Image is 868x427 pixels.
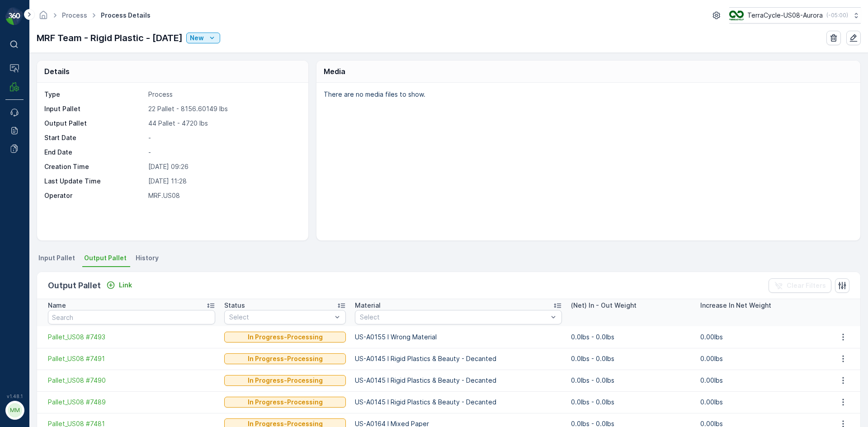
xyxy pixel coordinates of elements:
[5,7,24,25] img: logo
[119,281,132,290] p: Link
[700,301,771,310] p: Increase In Net Weight
[48,376,215,385] a: Pallet_US08 #7490
[224,353,346,364] button: In Progress-Processing
[48,301,66,310] p: Name
[324,90,851,99] p: There are no media files to show.
[62,11,87,19] a: Process
[248,333,323,342] p: In Progress-Processing
[38,14,48,21] a: Homepage
[44,66,70,77] p: Details
[48,333,215,342] a: Pallet_US08 #7493
[826,12,848,19] p: ( -05:00 )
[148,119,299,128] p: 44 Pallet - 4720 lbs
[44,119,145,128] p: Output Pallet
[769,278,831,293] button: Clear Filters
[148,133,299,142] p: -
[44,191,145,200] p: Operator
[190,33,204,42] p: New
[729,10,744,20] img: image_ci7OI47.png
[38,253,75,263] span: Input Pallet
[44,90,145,99] p: Type
[148,162,299,171] p: [DATE] 09:26
[566,370,696,391] td: 0.0lbs - 0.0lbs
[99,11,152,20] span: Process Details
[224,397,346,408] button: In Progress-Processing
[48,398,215,407] a: Pallet_US08 #7489
[44,177,145,186] p: Last Update Time
[696,370,826,391] td: 0.00lbs
[5,401,24,420] button: MM
[566,326,696,348] td: 0.0lbs - 0.0lbs
[44,162,145,171] p: Creation Time
[186,33,220,43] button: New
[248,398,323,407] p: In Progress-Processing
[148,104,299,113] p: 22 Pallet - 8156.60149 lbs
[44,104,145,113] p: Input Pallet
[355,301,381,310] p: Material
[747,11,823,20] p: TerraCycle-US08-Aurora
[229,313,332,322] p: Select
[696,326,826,348] td: 0.00lbs
[148,191,299,200] p: MRF.US08
[696,348,826,370] td: 0.00lbs
[350,370,566,391] td: US-A0145 I Rigid Plastics & Beauty - Decanted
[248,354,323,363] p: In Progress-Processing
[5,394,24,399] span: v 1.48.1
[248,376,323,385] p: In Progress-Processing
[787,281,826,290] p: Clear Filters
[324,66,345,77] p: Media
[48,310,215,324] input: Search
[350,348,566,370] td: US-A0145 I Rigid Plastics & Beauty - Decanted
[571,301,637,310] p: (Net) In - Out Weight
[8,403,22,418] div: MM
[148,148,299,157] p: -
[148,177,299,186] p: [DATE] 11:28
[136,253,159,263] span: History
[360,313,547,322] p: Select
[48,354,215,363] a: Pallet_US08 #7491
[103,280,136,291] button: Link
[350,391,566,413] td: US-A0145 I Rigid Plastics & Beauty - Decanted
[44,133,145,142] p: Start Date
[566,391,696,413] td: 0.0lbs - 0.0lbs
[44,148,145,157] p: End Date
[350,326,566,348] td: US-A0155 I Wrong Material
[566,348,696,370] td: 0.0lbs - 0.0lbs
[224,301,245,310] p: Status
[224,375,346,386] button: In Progress-Processing
[224,332,346,343] button: In Progress-Processing
[37,31,183,45] p: MRF Team - Rigid Plastic - [DATE]
[729,7,861,23] button: TerraCycle-US08-Aurora(-05:00)
[48,279,101,292] p: Output Pallet
[696,391,826,413] td: 0.00lbs
[84,253,127,263] span: Output Pallet
[148,90,299,99] p: Process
